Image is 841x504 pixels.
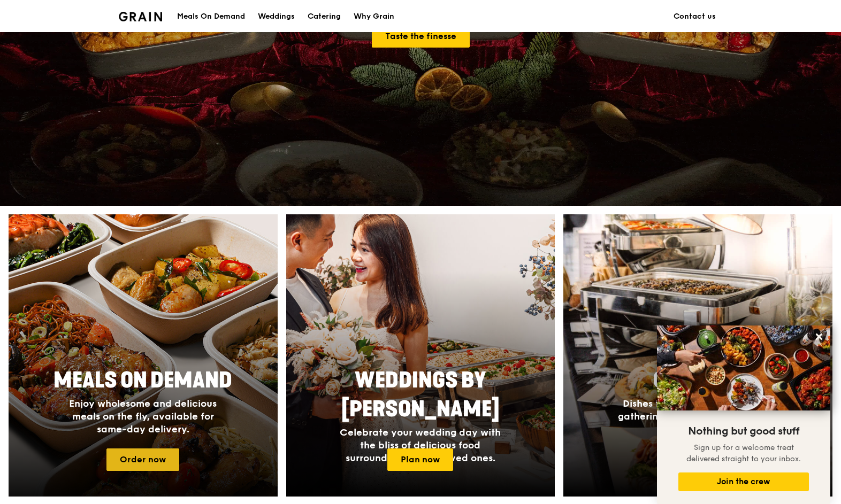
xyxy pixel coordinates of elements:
img: DSC07876-Edit02-Large.jpeg [657,325,830,410]
img: catering-card.e1cfaf3e.jpg [563,214,832,497]
div: Catering [308,1,341,33]
a: Plan now [387,448,453,471]
span: Meals On Demand [53,368,232,393]
a: Catering [301,1,347,33]
img: Grain [119,12,162,21]
a: Order now [106,448,179,471]
a: Weddings by [PERSON_NAME]Celebrate your wedding day with the bliss of delicious food surrounded b... [286,214,555,497]
span: Enjoy wholesome and delicious meals on the fly, available for same-day delivery. [69,398,217,435]
a: CateringDishes to delight your guests, at gatherings and events of all sizes.Plan now [563,214,832,497]
span: Nothing but good stuff [688,425,799,438]
div: Weddings [258,1,295,33]
a: Weddings [251,1,301,33]
a: Taste the finesse [372,25,470,48]
img: weddings-card.4f3003b8.jpg [286,214,555,497]
button: Close [811,328,828,345]
span: Sign up for a welcome treat delivered straight to your inbox. [686,443,801,463]
button: Join the crew [678,472,809,491]
a: Contact us [667,1,722,33]
span: Weddings by [PERSON_NAME] [341,368,500,422]
span: Celebrate your wedding day with the bliss of delicious food surrounded by your loved ones. [340,427,501,464]
div: Meals On Demand [177,1,245,33]
a: Why Grain [347,1,401,33]
a: Meals On DemandEnjoy wholesome and delicious meals on the fly, available for same-day delivery.Or... [9,214,278,497]
div: Why Grain [354,1,394,33]
span: Catering [653,368,743,393]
